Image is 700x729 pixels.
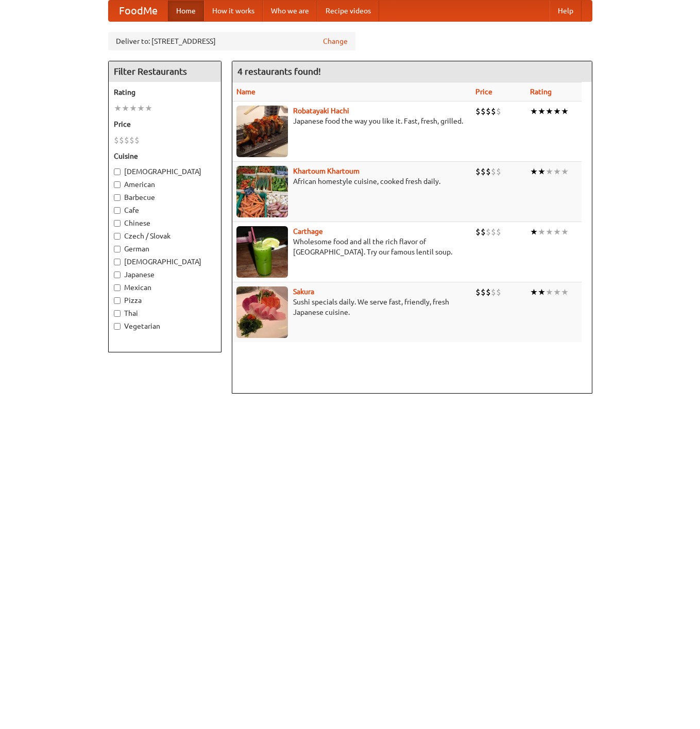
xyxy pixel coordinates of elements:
li: $ [481,226,486,238]
a: FoodMe [109,1,168,21]
label: Chinese [114,218,216,228]
img: robatayaki.jpg [236,106,288,157]
p: African homestyle cuisine, cooked fresh daily. [236,176,467,187]
h5: Rating [114,87,216,97]
p: Sushi specials daily. We serve fast, friendly, fresh Japanese cuisine. [236,297,467,317]
li: ★ [545,106,553,117]
input: American [114,181,121,188]
li: ★ [530,166,538,177]
li: ★ [145,103,152,114]
li: $ [475,166,481,177]
input: Barbecue [114,194,121,201]
h5: Price [114,119,216,129]
li: ★ [561,166,569,177]
li: $ [475,106,481,117]
input: Vegetarian [114,323,121,330]
li: $ [481,106,486,117]
a: How it works [204,1,263,21]
li: $ [496,286,501,298]
li: $ [124,134,129,146]
input: Cafe [114,207,121,214]
li: ★ [114,103,122,114]
input: Thai [114,310,121,317]
label: Japanese [114,269,216,280]
a: Name [236,88,255,96]
li: ★ [545,286,553,298]
a: Carthage [293,227,323,235]
li: $ [134,134,140,146]
ng-pluralize: 4 restaurants found! [237,66,321,76]
input: Chinese [114,220,121,227]
li: $ [114,134,119,146]
li: ★ [553,286,561,298]
li: $ [481,166,486,177]
li: ★ [530,226,538,238]
li: $ [496,166,501,177]
label: German [114,244,216,254]
a: Help [550,1,582,21]
li: ★ [538,226,545,238]
a: Khartoum Khartoum [293,167,360,175]
li: ★ [553,166,561,177]
li: ★ [137,103,145,114]
li: $ [486,226,491,238]
a: Robatayaki Hachi [293,107,349,115]
input: [DEMOGRAPHIC_DATA] [114,168,121,175]
img: sakura.jpg [236,286,288,338]
input: Mexican [114,284,121,291]
li: ★ [561,106,569,117]
li: $ [486,286,491,298]
label: Barbecue [114,192,216,202]
li: ★ [538,106,545,117]
li: $ [481,286,486,298]
div: Deliver to: [STREET_ADDRESS] [108,32,355,50]
a: Sakura [293,287,314,296]
li: $ [491,106,496,117]
li: ★ [553,106,561,117]
input: German [114,246,121,252]
input: [DEMOGRAPHIC_DATA] [114,259,121,265]
a: Change [323,36,348,46]
li: ★ [122,103,129,114]
li: $ [491,286,496,298]
a: Who we are [263,1,317,21]
li: ★ [545,226,553,238]
li: $ [475,226,481,238]
a: Rating [530,88,552,96]
label: Cafe [114,205,216,215]
label: Pizza [114,295,216,306]
input: Pizza [114,297,121,304]
li: ★ [561,226,569,238]
label: Vegetarian [114,321,216,331]
label: [DEMOGRAPHIC_DATA] [114,166,216,177]
li: ★ [538,286,545,298]
a: Home [168,1,204,21]
img: khartoum.jpg [236,166,288,217]
li: $ [496,226,501,238]
li: $ [491,226,496,238]
p: Wholesome food and all the rich flavor of [GEOGRAPHIC_DATA]. Try our famous lentil soup. [236,236,467,257]
li: ★ [530,106,538,117]
li: $ [486,106,491,117]
label: Thai [114,308,216,318]
li: $ [486,166,491,177]
label: [DEMOGRAPHIC_DATA] [114,257,216,267]
a: Price [475,88,492,96]
img: carthage.jpg [236,226,288,278]
label: American [114,179,216,190]
h4: Filter Restaurants [109,61,221,82]
li: $ [491,166,496,177]
li: $ [129,134,134,146]
li: ★ [530,286,538,298]
li: ★ [561,286,569,298]
li: $ [496,106,501,117]
li: ★ [553,226,561,238]
h5: Cuisine [114,151,216,161]
p: Japanese food the way you like it. Fast, fresh, grilled. [236,116,467,126]
li: $ [475,286,481,298]
input: Czech / Slovak [114,233,121,240]
a: Recipe videos [317,1,379,21]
